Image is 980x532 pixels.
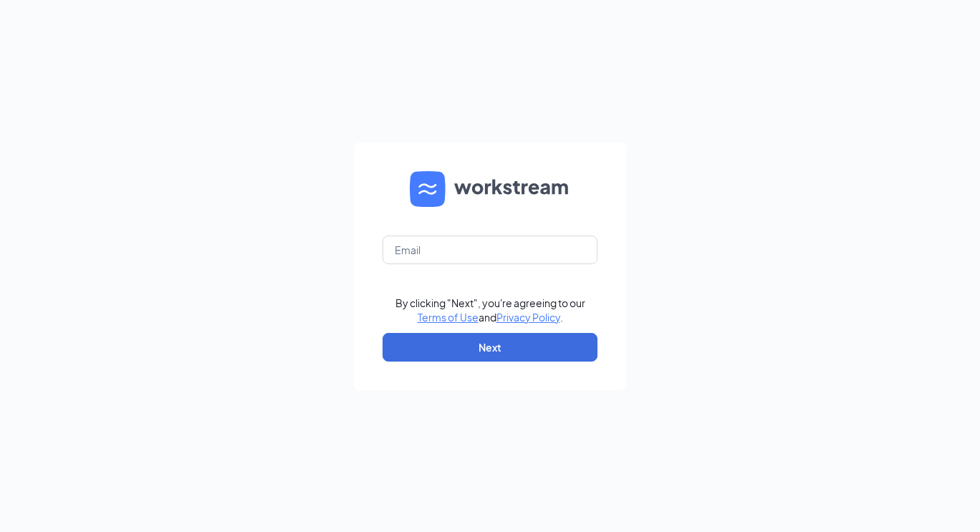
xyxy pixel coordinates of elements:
input: Email [383,236,597,264]
img: WS logo and Workstream text [410,171,570,207]
div: By clicking "Next", you're agreeing to our and . [395,296,585,324]
a: Privacy Policy [496,311,560,324]
button: Next [383,333,597,362]
a: Terms of Use [418,311,479,324]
